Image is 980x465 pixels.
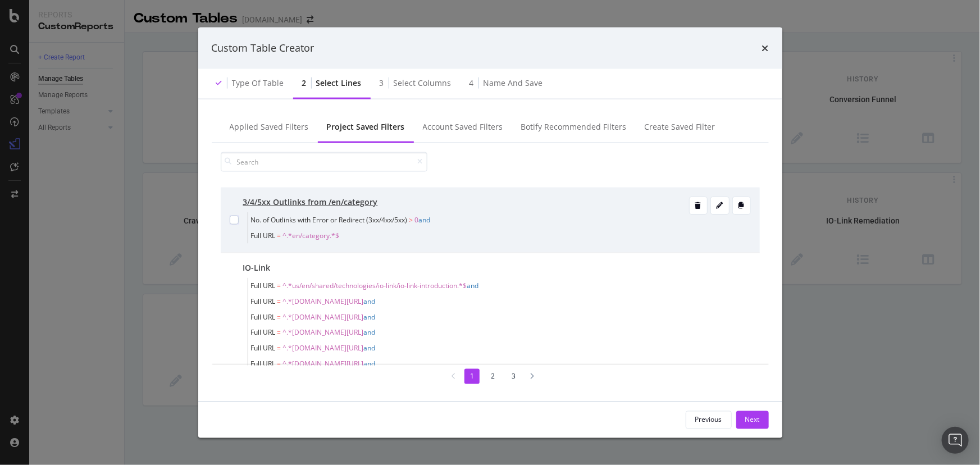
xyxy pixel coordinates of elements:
span: = [277,280,281,290]
span: 0 [415,215,419,224]
div: Select columns [394,77,452,88]
div: Custom Table Creator [212,41,314,56]
span: = [277,343,281,353]
span: Full URL [251,280,276,290]
span: Full URL [251,359,276,368]
div: Create Saved Filter [645,121,715,132]
li: 3 [506,369,521,384]
div: Applied Saved Filters [230,121,309,132]
span: Full URL [251,296,276,306]
span: = [277,230,281,240]
span: Full URL [251,230,276,240]
span: and [364,312,376,321]
div: Previous [695,415,722,425]
div: Next [745,415,760,425]
div: 4 [470,77,474,88]
span: and [364,343,376,353]
input: Search [221,152,427,171]
span: and [364,327,376,337]
span: and [419,215,431,224]
button: Previous [686,411,732,428]
div: Type of table [232,77,284,88]
span: ^.*[DOMAIN_NAME][URL] [283,296,364,306]
li: 2 [485,369,500,384]
div: Select lines [316,77,362,88]
span: = [277,359,281,368]
div: 3/4/5xx Outlinks from /en/category [243,196,378,207]
span: and [467,280,479,290]
span: ^.*[DOMAIN_NAME][URL] [283,343,364,353]
span: and [364,296,376,306]
li: 1 [464,369,480,384]
div: IO-Link [243,262,271,273]
button: Next [736,411,769,428]
div: Project Saved Filters [327,121,405,132]
span: = [277,296,281,306]
span: and [364,359,376,368]
button: Clone this filter. [732,196,751,214]
span: > [409,215,413,224]
div: 3 [380,77,384,88]
span: ^.*[DOMAIN_NAME][URL] [283,312,364,321]
div: modal [198,28,782,438]
div: 2 [302,77,307,88]
button: Delete this filter. [689,196,708,214]
span: Full URL [251,312,276,321]
span: ^.*[DOMAIN_NAME][URL] [283,359,364,368]
span: Full URL [251,343,276,353]
span: = [277,327,281,337]
div: Name and save [484,77,543,88]
div: times [762,41,769,56]
span: ^.*en/category.*$ [283,230,340,240]
div: Account Saved Filters [423,121,503,132]
div: Botify Recommended Filters [521,121,627,132]
div: Open Intercom Messenger [942,427,969,454]
span: ^.*us/en/shared/technologies/io-link/io-link-introduction.*$ [283,280,467,290]
span: Full URL [251,327,276,337]
span: = [277,312,281,321]
span: ^.*[DOMAIN_NAME][URL] [283,327,364,337]
span: No. of Outlinks with Error or Redirect (3xx/4xx/5xx) [251,215,408,224]
button: Edit this filter. [710,196,730,214]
